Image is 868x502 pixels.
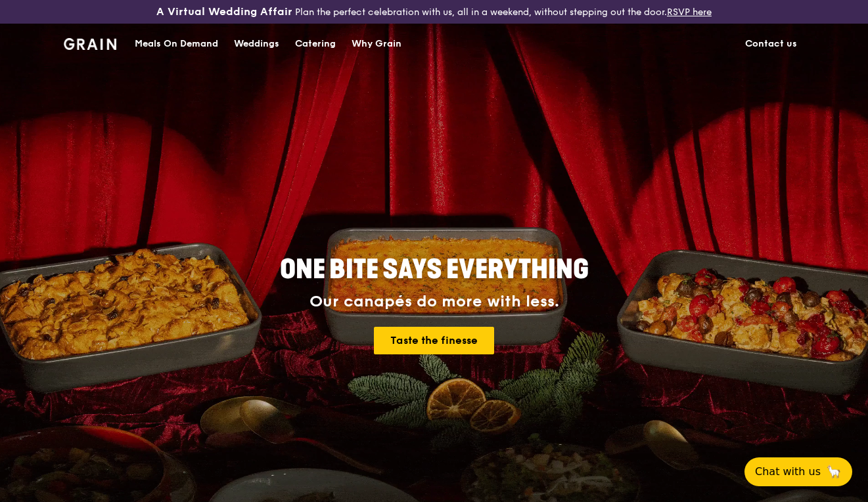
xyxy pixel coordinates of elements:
[344,24,409,64] a: Why Grain
[280,254,589,285] span: ONE BITE SAYS EVERYTHING
[744,457,852,486] button: Chat with us🦙
[295,24,336,64] div: Catering
[737,24,805,64] a: Contact us
[198,293,671,311] div: Our canapés do more with less.
[64,38,117,50] img: Grain
[352,24,401,64] div: Why Grain
[156,5,292,18] h3: A Virtual Wedding Affair
[287,24,344,64] a: Catering
[755,464,821,480] span: Chat with us
[667,7,712,18] a: RSVP here
[64,23,117,62] a: GrainGrain
[826,464,842,480] span: 🦙
[234,24,279,64] div: Weddings
[374,327,494,354] a: Taste the finesse
[145,5,723,18] div: Plan the perfect celebration with us, all in a weekend, without stepping out the door.
[226,24,287,64] a: Weddings
[135,24,218,64] div: Meals On Demand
